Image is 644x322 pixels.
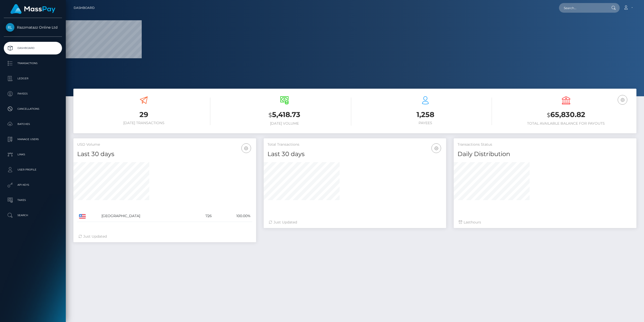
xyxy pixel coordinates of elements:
[77,150,252,159] h4: Last 30 days
[267,150,443,159] h4: Last 30 days
[79,214,86,219] img: US.png
[214,210,252,222] td: 100.00%
[77,110,210,120] h3: 29
[547,111,550,119] small: $
[6,196,60,204] p: Taxes
[4,87,62,100] a: Payees
[359,110,492,120] h3: 1,258
[4,163,62,176] a: User Profile
[267,142,443,147] h5: Total Transactions
[559,3,607,13] input: Search...
[269,220,441,225] div: Just Updated
[4,103,62,115] a: Cancellations
[458,142,633,147] h5: Transactions Status
[74,3,95,13] a: Dashboard
[6,181,60,189] p: API Keys
[359,121,492,125] h6: Payees
[4,179,62,191] a: API Keys
[4,209,62,222] a: Search
[6,151,60,158] p: Links
[500,110,633,120] h3: 65,830.82
[4,194,62,206] a: Taxes
[4,133,62,146] a: Manage Users
[6,23,14,32] img: Razzmatazz Online Ltd
[77,142,252,147] h5: USD Volume
[4,25,62,30] span: Razzmatazz Online Ltd
[77,121,210,125] h6: [DATE] Transactions
[6,166,60,174] p: User Profile
[4,57,62,70] a: Transactions
[4,118,62,130] a: Batches
[6,44,60,52] p: Dashboard
[10,4,55,14] img: MassPay Logo
[459,220,631,225] div: Last hours
[458,150,633,159] h4: Daily Distribution
[4,72,62,85] a: Ledger
[6,120,60,128] p: Batches
[78,234,251,239] div: Just Updated
[500,121,633,126] h6: Total Available Balance for Payouts
[268,111,272,119] small: $
[218,110,351,120] h3: 5,418.73
[6,90,60,98] p: Payees
[6,75,60,82] p: Ledger
[4,42,62,54] a: Dashboard
[6,136,60,143] p: Manage Users
[218,121,351,126] h6: [DATE] Volume
[4,148,62,161] a: Links
[6,60,60,67] p: Transactions
[6,105,60,113] p: Cancellations
[6,212,60,219] p: Search
[100,210,192,222] td: [GEOGRAPHIC_DATA]
[192,210,214,222] td: 726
